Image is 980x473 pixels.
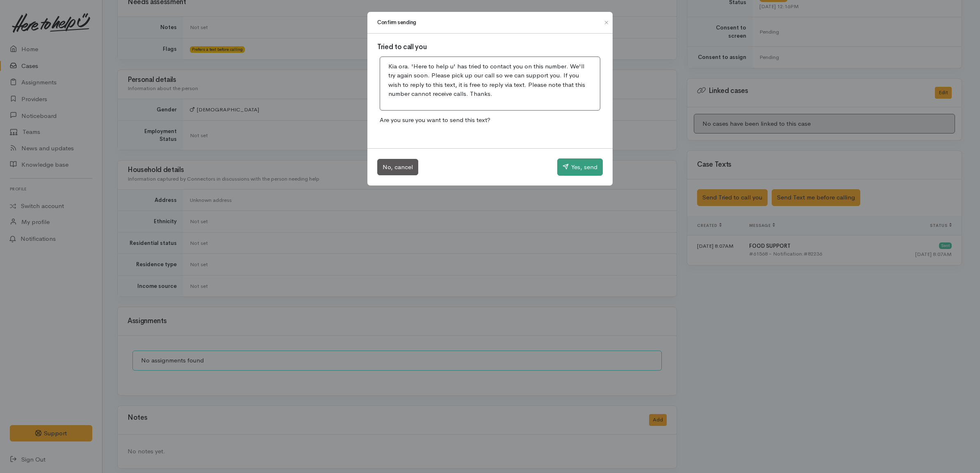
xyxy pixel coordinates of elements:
[377,18,416,27] h1: Confirm sending
[377,43,603,51] h3: Tried to call you
[377,159,418,176] button: No, cancel
[557,158,603,176] button: Yes, send
[600,18,613,27] button: Close
[388,62,592,99] p: Kia ora. 'Here to help u' has tried to contact you on this number. We'll try again soon. Please p...
[377,113,603,127] p: Are you sure you want to send this text?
